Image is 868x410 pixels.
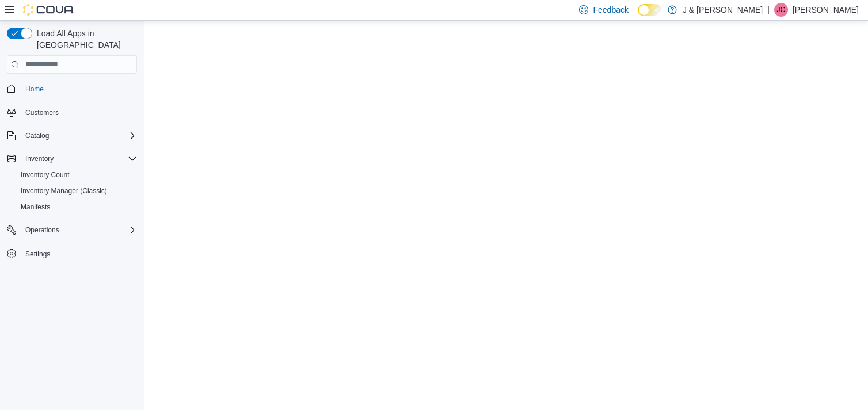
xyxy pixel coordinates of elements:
a: Customers [21,106,63,120]
span: Catalog [21,129,137,143]
a: Manifests [16,200,55,214]
span: Home [25,85,44,94]
a: Home [21,82,48,96]
p: | [767,3,770,17]
button: Manifests [12,199,142,215]
button: Inventory Manager (Classic) [12,183,142,199]
button: Operations [21,223,64,237]
span: Operations [21,223,137,237]
input: Dark Mode [638,4,662,16]
span: Inventory Count [16,168,137,182]
button: Settings [2,245,142,262]
span: Inventory Manager (Classic) [21,186,107,196]
button: Catalog [21,129,54,143]
button: Inventory [21,152,58,166]
span: Inventory [21,152,137,166]
p: [PERSON_NAME] [793,3,859,17]
span: Manifests [16,200,137,214]
span: Catalog [25,131,49,140]
button: Catalog [2,128,142,144]
span: Settings [25,250,50,259]
span: Customers [25,108,59,117]
button: Home [2,81,142,97]
div: Jared Cooney [774,3,788,17]
button: Inventory [2,151,142,167]
span: Inventory Manager (Classic) [16,184,137,198]
nav: Complex example [7,76,137,292]
a: Inventory Count [16,168,74,182]
span: Inventory Count [21,170,70,179]
button: Inventory Count [12,167,142,183]
span: Operations [25,225,59,235]
a: Settings [21,247,55,261]
span: Inventory [25,154,54,163]
span: Load All Apps in [GEOGRAPHIC_DATA] [32,28,137,51]
a: Inventory Manager (Classic) [16,184,112,198]
span: Settings [21,246,137,260]
span: Feedback [593,4,628,16]
span: Manifests [21,202,50,212]
img: Cova [23,4,75,16]
span: JC [777,3,786,17]
span: Customers [21,105,137,120]
p: J & [PERSON_NAME] [683,3,763,17]
button: Customers [2,104,142,121]
button: Operations [2,222,142,238]
span: Home [21,82,137,96]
